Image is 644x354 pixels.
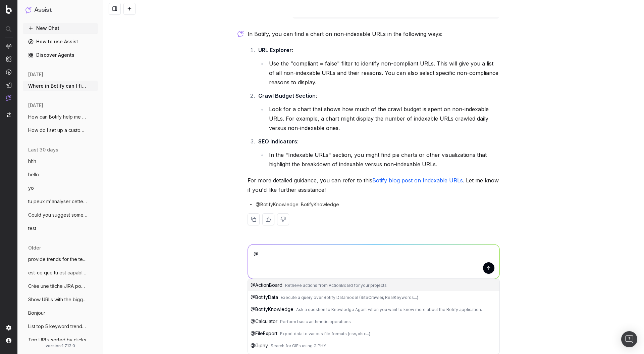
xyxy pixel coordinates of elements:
span: hhh [28,158,36,165]
button: Assist [25,5,95,15]
p: For more detailed guidance, you can refer to this . Let me know if you'd like further assistance! [248,176,500,194]
span: test [28,225,36,232]
li: Use the "compliant = false" filter to identify non-compliant URLs. This will give you a list of a... [267,59,500,87]
button: How can Botify help me set up my sitemap [23,112,98,122]
button: @GiphySearch for GIFs using GIPHY [248,340,499,352]
button: tu peux m'analyser cette page : https:// [23,196,98,207]
span: Bonjour [28,310,45,316]
div: version: 1.712.0 [25,343,95,349]
img: Assist [25,7,32,13]
button: @ActionBoardRetrieve actions from ActionBoard for your projects [248,279,499,291]
span: Retrieve actions from ActionBoard for your projects [285,283,387,288]
span: Could you suggest some relative keywords [28,212,87,218]
span: @ FileExport [251,330,277,336]
button: yo [23,183,98,193]
strong: Crawl Budget Section [258,92,316,99]
img: Switch project [7,113,11,117]
div: Open Intercom Messenger [621,331,637,347]
span: Crée une tâche JIRA pour corriger le tit [28,283,87,290]
span: older [28,245,41,251]
button: test [23,223,98,234]
a: Botify blog post on Indexable URLs [372,177,463,184]
button: Where in Botify can I find a chart on co [23,81,98,91]
li: : [256,45,500,87]
strong: URL Explorer [258,47,292,53]
span: last 30 days [28,146,58,153]
li: Look for a chart that shows how much of the crawl budget is spent on non-indexable URLs. For exam... [267,104,500,133]
span: [DATE] [28,102,43,109]
img: Activation [6,69,11,75]
span: @ Giphy [251,343,268,348]
span: How can Botify help me set up my sitemap [28,114,87,120]
button: New Chat [23,23,98,34]
strong: SEO Indicators [258,138,297,145]
button: @FileExportExport data to various file formats (csv, xlsx...) [248,327,499,340]
textarea: @ [248,245,499,279]
button: hello [23,169,98,180]
button: How do I set up a custom alert in Botify [23,125,98,136]
button: Show URLs with the biggest drop in impre [23,294,98,305]
button: Bonjour [23,308,98,318]
img: Assist [6,95,11,101]
img: Botify logo [6,5,12,14]
li: In the "Indexable URLs" section, you might find pie charts or other visualizations that highlight... [267,150,500,169]
span: Top URLs sorted by clicks [28,337,86,343]
img: Setting [6,325,11,330]
img: Intelligence [6,56,11,62]
img: My account [6,338,11,343]
h1: Assist [34,5,52,15]
span: [DATE] [28,71,43,78]
button: hhh [23,156,98,167]
span: Show URLs with the biggest drop in impre [28,296,87,303]
span: @BotifyKnowledge: BotifyKnowledge [256,201,339,208]
li: : [256,91,500,133]
span: How do I set up a custom alert in Botify [28,127,87,134]
button: Could you suggest some relative keywords [23,210,98,220]
span: tu peux m'analyser cette page : https:// [28,198,87,205]
span: Export data to various file formats (csv, xlsx...) [280,331,370,336]
span: @ ActionBoard [251,282,282,288]
p: In Botify, you can find a chart on non-indexable URLs in the following ways: [248,29,500,39]
button: Top URLs sorted by clicks [23,335,98,345]
span: List top 5 keyword trends march vs april [28,323,87,330]
img: Studio [6,82,11,88]
span: @ Calculator [251,318,277,324]
button: @BotifyDataExecute a query over Botify Datamodel (SiteCrawler, RealKeywords...) [248,291,499,303]
button: @BotifyKnowledgeAsk a question to Knowledge Agent when you want to know more about the Botify app... [248,303,499,315]
a: How to use Assist [23,36,98,47]
button: provide trends for the term and its vari [23,254,98,265]
button: List top 5 keyword trends march vs april [23,321,98,332]
span: Perform basic arithmetic operations [280,319,351,324]
span: Search for GIFs using GIPHY [271,343,326,348]
span: hello [28,171,39,178]
span: provide trends for the term and its vari [28,256,87,263]
span: yo [28,185,34,191]
span: Where in Botify can I find a chart on co [28,83,87,89]
button: Crée une tâche JIRA pour corriger le tit [23,281,98,292]
a: Discover Agents [23,50,98,60]
img: Botify assist logo [237,31,244,37]
button: est-ce que tu est capable de me [PERSON_NAME] p [23,267,98,278]
span: @ BotifyData [251,294,278,300]
li: : [256,137,500,169]
span: Ask a question to Knowledge Agent when you want to know more about the Botify application. [296,307,482,312]
span: @ BotifyKnowledge [251,306,293,312]
img: Analytics [6,43,11,49]
span: est-ce que tu est capable de me [PERSON_NAME] p [28,269,87,276]
button: @CalculatorPerform basic arithmetic operations [248,315,499,327]
span: Execute a query over Botify Datamodel (SiteCrawler, RealKeywords...) [281,295,418,300]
